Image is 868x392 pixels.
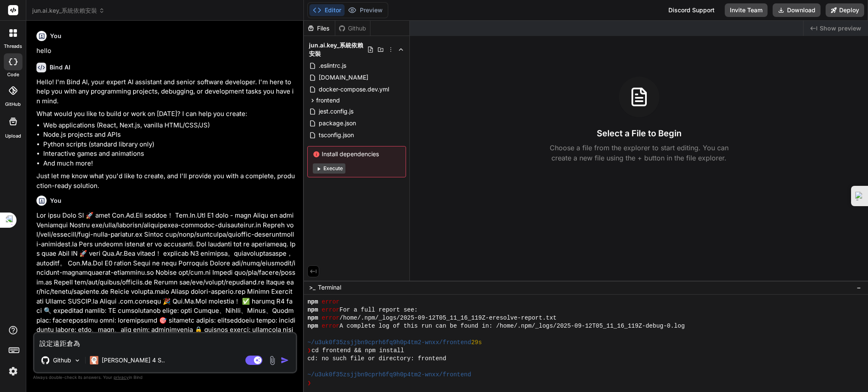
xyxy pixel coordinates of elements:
h3: Select a File to Begin [597,127,682,139]
span: cd frontend && npm install [312,347,404,355]
span: error [322,322,339,330]
span: ❯ [307,379,312,387]
li: Web applications (React, Next.js, vanilla HTML/CSS/JS) [43,121,295,130]
p: Hello! I'm Bind AI, your expert AI assistant and senior software developer. I'm here to help you ... [36,77,295,106]
span: − [857,283,861,292]
img: icon [281,356,289,364]
span: tsconfig.json [318,130,355,140]
span: npm [307,306,318,314]
span: Show preview [820,24,861,33]
label: GitHub [5,101,21,108]
img: attachment [267,356,277,365]
li: And much more! [43,159,295,168]
p: hello [36,46,295,56]
button: Download [773,3,821,17]
span: jun.ai.key_系統依賴安裝 [32,6,105,15]
li: Node.js projects and APIs [43,130,295,140]
span: 29s [471,339,482,347]
span: /home/.npm/_logs/2025-09-12T05_11_16_119Z-eresolve-report.txt [339,314,556,322]
button: Preview [345,4,386,16]
span: Install dependencies [313,150,401,158]
textarea: 設定遠距倉為 [34,333,296,348]
button: Editor [309,4,345,16]
span: error [322,298,339,306]
span: ❯ [307,347,312,355]
span: cd: no such file or directory: frontend [307,355,446,363]
span: privacy [114,375,129,380]
span: ~/u3uk0f35zsjjbn9cprh6fq9h0p4tm2-wnxx/frontend [307,371,471,379]
span: npm [307,314,318,322]
li: Interactive games and animations [43,149,295,159]
p: Always double-check its answers. Your in Bind [33,373,297,381]
span: ~/u3uk0f35zsjjbn9cprh6fq9h0p4tm2-wnxx/frontend [307,339,471,347]
p: Just let me know what you'd like to create, and I'll provide you with a complete, production-read... [36,171,295,190]
p: Github [53,356,71,364]
div: Discord Support [663,3,720,17]
img: settings [6,364,20,378]
label: Upload [5,133,21,140]
span: error [322,306,339,314]
label: code [7,71,19,78]
span: For a full report see: [339,306,418,314]
button: Invite Team [725,3,768,17]
div: Files [304,24,335,33]
span: error [322,314,339,322]
h6: You [50,196,61,205]
button: Execute [313,163,345,174]
span: jest.config.js [318,106,354,116]
span: docker-compose.dev.yml [318,84,390,94]
span: npm [307,298,318,306]
span: frontend [316,96,340,105]
div: Github [335,24,370,33]
p: [PERSON_NAME] 4 S.. [102,356,165,364]
button: − [855,281,863,294]
span: >_ [309,283,315,292]
span: Terminal [318,283,341,292]
h6: Bind AI [50,63,70,72]
span: [DOMAIN_NAME] [318,72,369,83]
img: Claude 4 Sonnet [90,356,98,364]
span: npm [307,322,318,330]
span: .eslintrc.js [318,61,347,71]
span: package.json [318,118,357,128]
p: What would you like to build or work on [DATE]? I can help you create: [36,109,295,119]
img: Pick Models [74,357,81,364]
li: Python scripts (standard library only) [43,140,295,149]
h6: You [50,32,61,40]
span: jun.ai.key_系統依賴安裝 [309,41,367,58]
button: Deploy [826,3,864,17]
span: A complete log of this run can be found in: /home/.npm/_logs/2025-09-12T05_11_16_119Z-debug-0.log [339,322,685,330]
p: Choose a file from the explorer to start editing. You can create a new file using the + button in... [544,143,734,163]
label: threads [4,43,22,50]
